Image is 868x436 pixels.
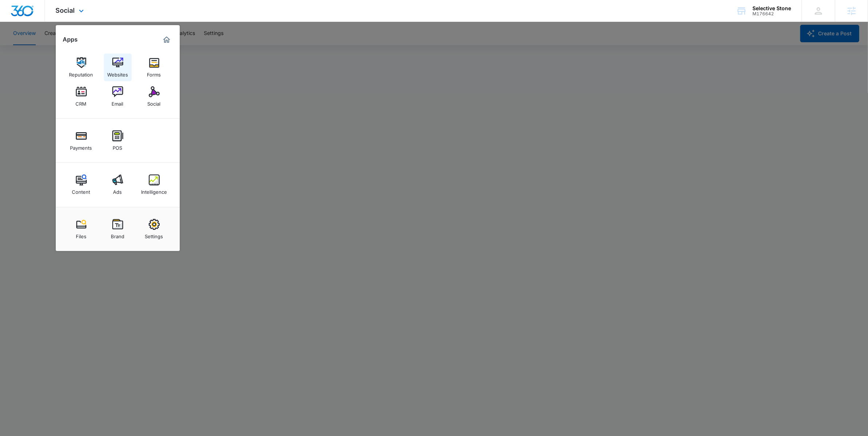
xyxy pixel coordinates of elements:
h2: Apps [63,36,78,43]
div: Social [148,97,161,107]
a: Settings [140,215,168,243]
div: Email [112,97,124,107]
a: CRM [67,83,95,110]
a: Forms [140,54,168,81]
div: Intelligence [141,185,167,195]
a: Intelligence [140,171,168,199]
a: POS [104,127,132,154]
a: Email [104,83,132,110]
div: Settings [145,230,163,239]
a: Marketing 360® Dashboard [161,34,172,46]
div: account id [752,11,791,16]
div: CRM [76,97,87,107]
a: Brand [104,215,132,243]
div: Brand [111,230,124,239]
a: Content [67,171,95,199]
div: Reputation [69,68,93,78]
div: POS [113,141,122,151]
a: Ads [104,171,132,199]
a: Files [67,215,95,243]
div: Payments [70,141,92,151]
div: Files [76,230,86,239]
div: Websites [107,68,128,78]
div: account name [752,5,791,11]
a: Websites [104,54,132,81]
div: Ads [113,185,122,195]
span: Social [56,7,75,14]
a: Payments [67,127,95,154]
a: Reputation [67,54,95,81]
a: Social [140,83,168,110]
div: Content [72,185,90,195]
div: Forms [147,68,161,78]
